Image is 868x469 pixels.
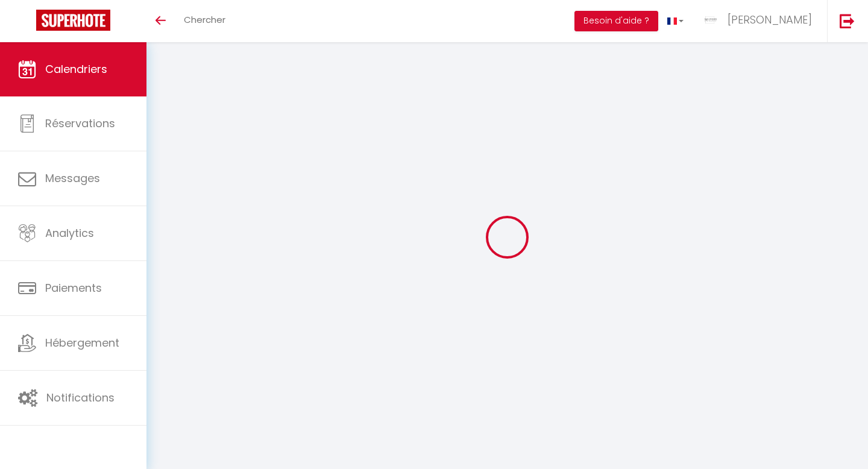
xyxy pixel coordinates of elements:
span: Notifications [46,390,115,405]
button: Besoin d'aide ? [574,11,658,31]
span: Paiements [45,280,102,295]
span: Hébergement [45,335,119,350]
img: logout [840,13,855,28]
span: [PERSON_NAME] [728,12,812,27]
span: Calendriers [45,61,107,77]
span: Analytics [45,225,94,241]
span: Chercher [184,13,225,26]
span: Réservations [45,116,115,131]
img: ... [702,11,720,29]
span: Messages [45,171,100,186]
img: Super Booking [36,10,110,31]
